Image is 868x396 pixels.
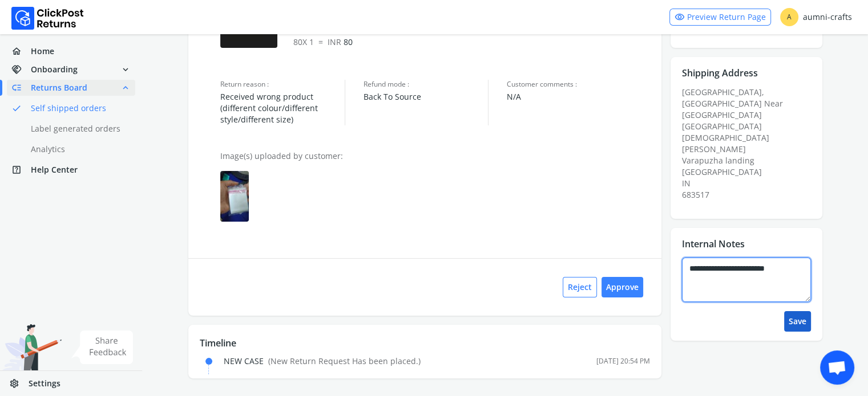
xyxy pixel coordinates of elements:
[200,336,650,350] p: Timeline
[669,9,771,26] a: visibilityPreview Return Page
[268,356,421,366] span: ( New Return Request Has been placed. )
[220,91,345,125] span: Received wrong product (different colour/different style/different size)
[682,166,818,178] div: [GEOGRAPHIC_DATA]
[318,36,323,47] span: =
[780,8,852,26] div: aumni-crafts
[220,150,650,162] p: Image(s) uploaded by customer:
[328,36,353,47] span: 80
[220,80,345,89] span: Return reason :
[507,91,650,103] span: N/A
[682,189,818,201] div: 683517
[820,350,854,385] a: Open chat
[601,277,643,297] button: Approve
[31,82,87,93] span: Returns Board
[7,141,149,157] a: Analytics
[120,80,131,96] span: expand_less
[11,80,31,96] span: low_priority
[328,36,341,47] span: INR
[682,237,745,251] p: Internal Notes
[11,100,22,116] span: done
[11,162,31,178] span: help_center
[31,164,78,175] span: Help Center
[293,36,651,48] p: 80 X 1
[675,9,685,25] span: visibility
[29,378,60,389] span: Settings
[7,43,135,59] a: homeHome
[7,162,135,178] a: help_centerHelp Center
[31,64,78,75] span: Onboarding
[11,43,31,59] span: home
[11,7,84,30] img: Logo
[120,62,131,77] span: expand_more
[596,357,650,366] div: [DATE] 20:54 PM
[31,46,54,57] span: Home
[364,91,488,103] span: Back To Source
[9,375,29,391] span: settings
[507,80,650,89] span: Customer comments :
[7,121,149,137] a: Label generated orders
[364,80,488,89] span: Refund mode :
[220,171,249,222] img: row_item_image
[784,311,811,332] button: Save
[11,62,31,77] span: handshake
[682,87,818,201] div: [GEOGRAPHIC_DATA],[GEOGRAPHIC_DATA] Near [GEOGRAPHIC_DATA] [GEOGRAPHIC_DATA][DEMOGRAPHIC_DATA][PE...
[7,100,149,116] a: doneSelf shipped orders
[224,356,421,367] div: NEW CASE
[71,330,134,364] img: share feedback
[682,178,818,189] div: IN
[682,66,758,80] p: Shipping Address
[682,155,818,166] div: Varapuzha landing
[563,277,597,297] button: Reject
[780,8,798,26] span: A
